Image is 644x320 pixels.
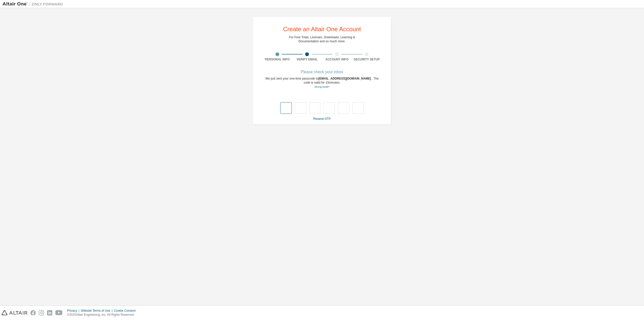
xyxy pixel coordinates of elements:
div: Please check your inbox [262,70,382,74]
img: Altair One [3,2,65,7]
a: Go back to the registration form [314,85,329,88]
img: linkedin.svg [47,310,52,315]
div: Cookie Consent [114,309,138,313]
a: Resend OTP [313,117,331,121]
div: Personal Info [262,57,292,61]
div: For Free Trials, Licenses, Downloads, Learning & Documentation and so much more. [289,35,355,43]
p: © 2025 Altair Engineering, Inc. All Rights Reserved. [67,313,139,317]
div: Verify Email [292,57,322,61]
div: Privacy [67,309,81,313]
div: Account Info [322,57,352,61]
div: We just sent your one-time passcode to . The code is valid for 15 minutes. [262,77,382,89]
img: altair_logo.svg [2,310,27,315]
img: facebook.svg [30,310,36,315]
div: Website Terms of Use [81,309,114,313]
span: [EMAIL_ADDRESS][DOMAIN_NAME] [318,77,372,80]
div: Create an Altair One Account [283,26,361,32]
img: youtube.svg [55,310,63,315]
div: Security Setup [352,57,382,61]
img: instagram.svg [39,310,44,315]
